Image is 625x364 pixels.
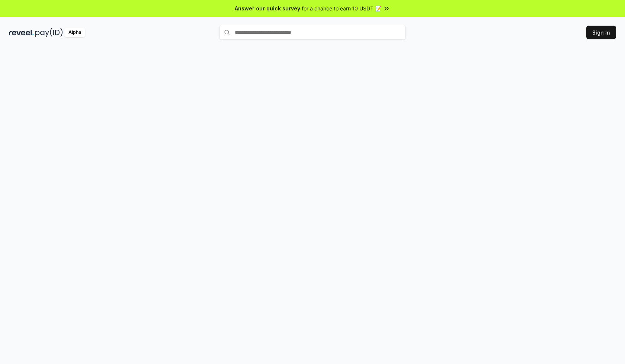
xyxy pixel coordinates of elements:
[35,28,63,37] img: pay_id
[64,28,85,37] div: Alpha
[9,28,34,37] img: reveel_dark
[586,26,616,39] button: Sign In
[235,4,300,12] span: Answer our quick survey
[302,4,381,12] span: for a chance to earn 10 USDT 📝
